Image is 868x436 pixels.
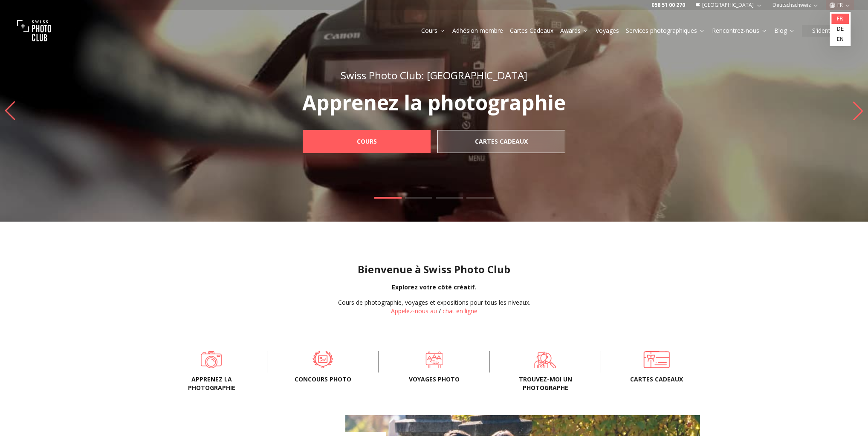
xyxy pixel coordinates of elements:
a: en [831,34,849,44]
button: Services photographiques [622,25,709,37]
p: Apprenez la photographie [284,92,584,113]
a: Concours Photo [281,351,365,368]
span: Voyages photo [392,375,476,384]
div: Explorez votre côté créatif. [7,283,861,292]
button: chat en ligne [443,307,477,315]
a: Apprenez la photographie [170,351,253,368]
span: Apprenez la photographie [170,375,253,392]
button: Cartes Cadeaux [506,25,557,37]
button: Rencontrez-nous [709,25,771,37]
span: Swiss Photo Club: [GEOGRAPHIC_DATA] [341,68,527,82]
div: FR [830,12,851,46]
button: Blog [771,25,799,37]
a: Cours [421,26,446,35]
button: Voyages [592,25,622,37]
a: Adhésion membre [452,26,503,35]
a: Voyages [596,26,619,35]
span: Trouvez-moi un photographe [503,375,587,392]
a: Cours [303,130,431,153]
a: fr [831,14,849,24]
a: Cartes Cadeaux [510,26,553,35]
a: Trouvez-moi un photographe [503,351,587,368]
a: Voyages photo [392,351,476,368]
button: Cours [418,25,449,37]
a: de [831,24,849,34]
a: 058 51 00 270 [651,2,685,9]
a: Appelez-nous au [391,307,437,315]
b: Cours [357,137,377,146]
span: Concours Photo [281,375,365,384]
a: Cartes Cadeaux [437,130,565,153]
a: Awards [560,26,589,35]
button: S'identifier [802,25,851,37]
img: Swiss photo club [17,14,51,48]
div: / [338,298,530,315]
span: Cartes cadeaux [615,375,698,384]
div: Cours de photographie, voyages et expositions pour tous les niveaux. [338,298,530,307]
button: Adhésion membre [449,25,506,37]
a: Blog [774,26,795,35]
h1: Bienvenue à Swiss Photo Club [7,263,861,276]
a: Services photographiques [626,26,705,35]
button: Awards [557,25,592,37]
b: Cartes Cadeaux [475,137,528,146]
a: Cartes cadeaux [615,351,698,368]
a: Rencontrez-nous [712,26,767,35]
